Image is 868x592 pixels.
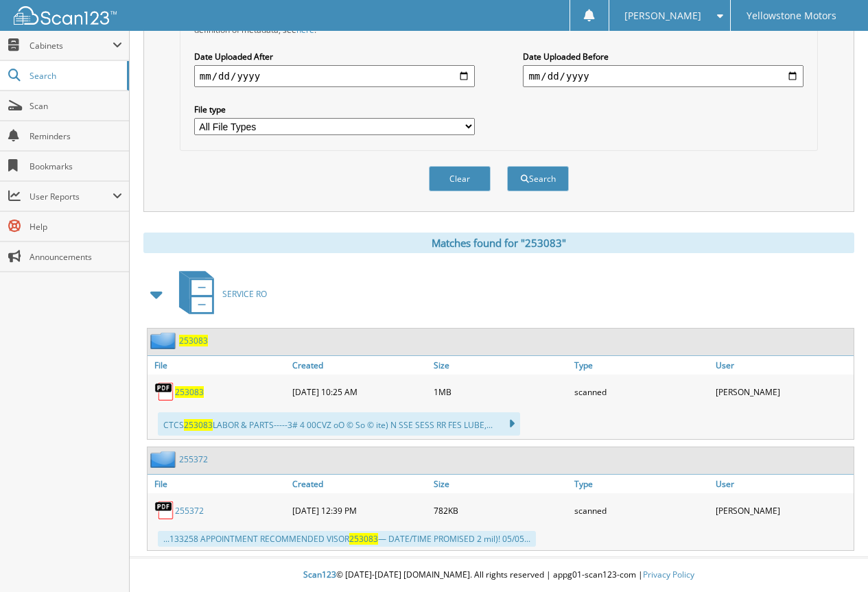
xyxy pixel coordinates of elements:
a: Privacy Policy [643,569,694,580]
label: Date Uploaded Before [523,51,804,62]
span: User Reports [30,191,113,202]
a: Type [571,356,712,375]
label: Date Uploaded After [194,51,475,62]
img: folder2.png [150,451,179,468]
a: Size [430,356,572,375]
div: scanned [571,497,712,524]
a: Size [430,475,572,493]
img: PDF.png [154,500,175,521]
a: SERVICE RO [171,267,267,321]
img: folder2.png [150,332,179,349]
span: Announcements [30,251,122,263]
span: 253083 [184,419,213,431]
a: 255372 [175,505,204,517]
span: [PERSON_NAME] [624,12,701,20]
span: Bookmarks [30,161,122,172]
a: 255372 [179,453,208,465]
div: [DATE] 10:25 AM [289,378,430,405]
span: Reminders [30,130,122,142]
input: end [523,65,804,87]
a: Created [289,356,430,375]
div: [DATE] 12:39 PM [289,497,430,524]
label: File type [194,104,475,115]
div: ...133258 APPOINTMENT RECOMMENDED VISOR — DATE/TIME PROMISED 2 mil)! 05/05... [158,531,536,547]
span: Search [30,70,120,82]
a: File [148,356,289,375]
a: 253083 [175,386,204,398]
a: File [148,475,289,493]
span: Help [30,221,122,233]
div: CTCS LABOR & PARTS-----3# 4 00CVZ oO © So © ite) N SSE SESS RR FES LUBE,... [158,412,520,436]
div: scanned [571,378,712,405]
div: [PERSON_NAME] [712,378,854,405]
iframe: Chat Widget [799,526,868,592]
a: User [712,356,854,375]
span: 253083 [349,533,378,545]
div: 1MB [430,378,572,405]
span: SERVICE RO [222,288,267,300]
div: Matches found for "253083" [143,233,854,253]
a: 253083 [179,335,208,346]
div: © [DATE]-[DATE] [DOMAIN_NAME]. All rights reserved | appg01-scan123-com | [130,558,868,592]
button: Clear [429,166,491,191]
input: start [194,65,475,87]
img: scan123-logo-white.svg [14,6,117,25]
button: Search [507,166,569,191]
a: User [712,475,854,493]
span: Scan [30,100,122,112]
span: Cabinets [30,40,113,51]
div: 782KB [430,497,572,524]
span: Scan123 [303,569,336,580]
div: [PERSON_NAME] [712,497,854,524]
span: Yellowstone Motors [747,12,836,20]
a: Type [571,475,712,493]
img: PDF.png [154,381,175,402]
a: Created [289,475,430,493]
